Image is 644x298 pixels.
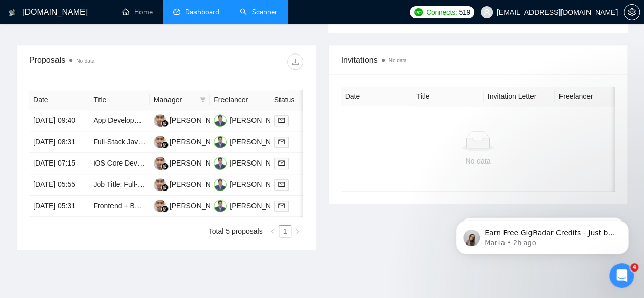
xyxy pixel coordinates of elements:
[185,8,219,16] span: Dashboard
[89,174,149,196] td: Job Title: Full-Stack Developer for SaaS Quoting & Scheduling Platform (Ongoing Work)
[278,160,285,166] span: mail
[89,153,149,174] td: iOS Core Developer (Swift/SwiftUI, API Integrations)
[440,199,644,270] iframe: Intercom notifications message
[279,226,291,237] a: 1
[154,114,166,127] img: AI
[209,225,263,237] li: Total 5 proposals
[154,200,166,212] img: AI
[170,136,228,147] div: [PERSON_NAME]
[412,87,484,106] th: Title
[214,180,349,188] a: MA[PERSON_NAME] [PERSON_NAME]
[161,162,169,170] img: gigradar-bm.png
[278,181,285,187] span: mail
[214,137,349,145] a: MA[PERSON_NAME] [PERSON_NAME]
[389,58,407,63] span: No data
[214,116,349,124] a: MA[PERSON_NAME] [PERSON_NAME]
[210,90,270,110] th: Freelancer
[122,8,153,16] a: homeHome
[198,92,208,107] span: filter
[349,155,607,167] div: No data
[154,180,228,188] a: AI[PERSON_NAME]
[161,205,169,212] img: gigradar-bm.png
[214,158,349,167] a: MA[PERSON_NAME] [PERSON_NAME]
[29,110,89,131] td: [DATE] 09:40
[154,178,166,191] img: AI
[170,157,228,169] div: [PERSON_NAME]
[93,159,258,167] a: iOS Core Developer (Swift/SwiftUI, API Integrations)
[341,53,615,66] span: Invitations
[459,7,470,18] span: 519
[609,263,634,288] iframe: Intercom live chat
[89,196,149,217] td: Frontend + Backend Developer to Build Modular Tutoring Website Using Wasp Open SaaS Template
[279,225,291,237] li: 1
[267,225,279,237] button: left
[150,90,210,110] th: Manager
[29,174,89,196] td: [DATE] 05:55
[154,116,228,124] a: AI[PERSON_NAME]
[76,58,94,64] span: No data
[93,138,373,146] a: Full‑Stack JavaScript Developer (React + Node) to Clean Up/Finish Drone Data Platform
[291,225,303,237] li: Next Page
[89,110,149,131] td: App Development for Personal Story Cataloguing
[29,196,89,217] td: [DATE] 05:31
[555,87,626,106] th: Freelancer
[287,53,303,70] button: download
[624,4,640,20] button: setting
[170,179,228,190] div: [PERSON_NAME]
[274,94,316,105] span: Status
[29,131,89,153] td: [DATE] 08:31
[154,94,195,105] span: Manager
[278,117,285,123] span: mail
[270,228,276,234] span: left
[230,115,349,126] div: [PERSON_NAME] [PERSON_NAME]
[426,7,457,18] span: Connects:
[93,202,410,210] a: Frontend + Backend Developer to Build Modular Tutoring Website Using Wasp Open SaaS Template
[414,8,423,16] img: upwork-logo.png
[214,136,227,148] img: MA
[278,203,285,209] span: mail
[154,157,166,170] img: AI
[170,200,228,211] div: [PERSON_NAME]
[624,8,640,16] a: setting
[9,5,16,21] img: logo
[278,139,285,145] span: mail
[288,58,303,66] span: download
[214,201,349,209] a: MA[PERSON_NAME] [PERSON_NAME]
[267,225,279,237] li: Previous Page
[214,178,227,191] img: MA
[170,115,228,126] div: [PERSON_NAME]
[173,8,180,15] span: dashboard
[230,157,349,169] div: [PERSON_NAME] [PERSON_NAME]
[29,90,89,110] th: Date
[200,97,206,103] span: filter
[214,200,227,212] img: MA
[483,9,490,16] span: user
[291,225,303,237] button: right
[230,136,349,147] div: [PERSON_NAME] [PERSON_NAME]
[29,153,89,174] td: [DATE] 07:15
[624,8,639,16] span: setting
[214,114,227,127] img: MA
[161,184,169,191] img: gigradar-bm.png
[89,131,149,153] td: Full‑Stack JavaScript Developer (React + Node) to Clean Up/Finish Drone Data Platform
[154,201,228,209] a: AI[PERSON_NAME]
[154,136,166,148] img: AI
[630,263,638,272] span: 4
[29,53,166,70] div: Proposals
[89,90,149,110] th: Title
[341,87,412,106] th: Date
[294,228,300,234] span: right
[93,116,249,124] a: App Development for Personal Story Cataloguing
[93,180,371,188] a: Job Title: Full-Stack Developer for SaaS Quoting & Scheduling Platform (Ongoing Work)
[240,8,277,16] a: searchScanner
[154,137,228,145] a: AI[PERSON_NAME]
[154,158,228,167] a: AI[PERSON_NAME]
[214,157,227,170] img: MA
[161,141,169,148] img: gigradar-bm.png
[230,179,349,190] div: [PERSON_NAME] [PERSON_NAME]
[230,200,349,211] div: [PERSON_NAME] [PERSON_NAME]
